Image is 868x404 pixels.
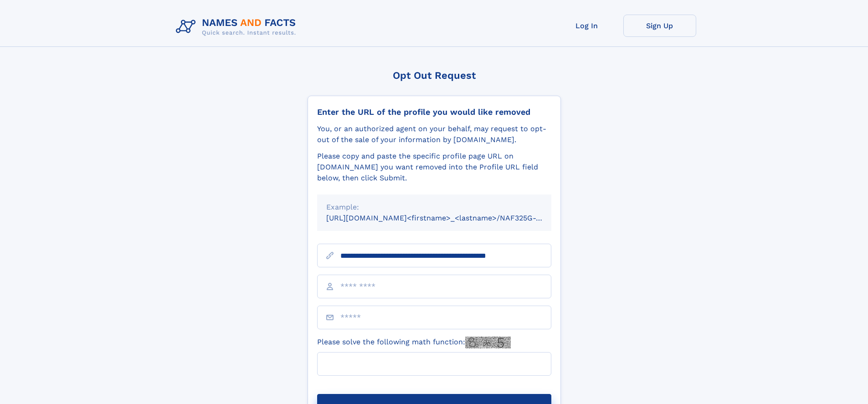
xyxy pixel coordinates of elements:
[308,70,561,81] div: Opt Out Request
[317,151,551,184] div: Please copy and paste the specific profile page URL on [DOMAIN_NAME] you want removed into the Pr...
[623,15,696,37] a: Sign Up
[317,107,551,117] div: Enter the URL of the profile you would like removed
[317,123,551,145] div: You, or an authorized agent on your behalf, may request to opt-out of the sale of your informatio...
[326,202,542,213] div: Example:
[172,15,303,39] img: Logo Names and Facts
[326,214,569,222] small: [URL][DOMAIN_NAME]<firstname>_<lastname>/NAF325G-xxxxxxxx
[317,337,511,348] label: Please solve the following math function:
[550,15,623,37] a: Log In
